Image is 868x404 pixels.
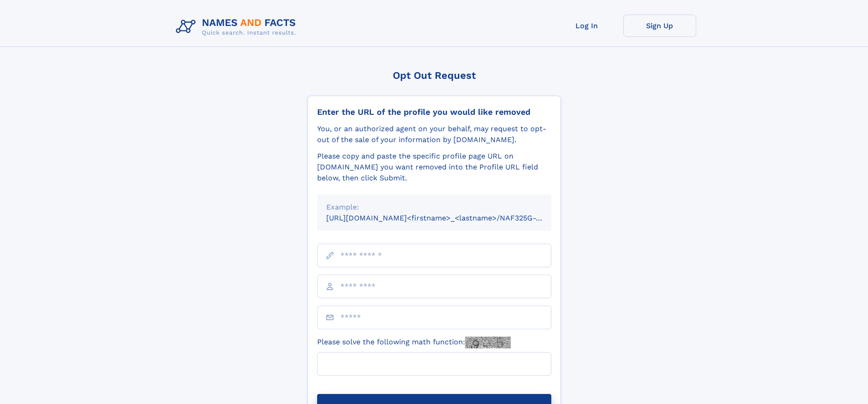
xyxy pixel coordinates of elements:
[317,123,551,145] div: You, or an authorized agent on your behalf, may request to opt-out of the sale of your informatio...
[326,214,569,222] small: [URL][DOMAIN_NAME]<firstname>_<lastname>/NAF325G-xxxxxxxx
[550,15,623,37] a: Log In
[317,107,551,117] div: Enter the URL of the profile you would like removed
[317,337,511,348] label: Please solve the following math function:
[623,15,696,37] a: Sign Up
[172,15,303,39] img: Logo Names and Facts
[317,151,551,184] div: Please copy and paste the specific profile page URL on [DOMAIN_NAME] you want removed into the Pr...
[308,70,561,81] div: Opt Out Request
[326,202,542,213] div: Example:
